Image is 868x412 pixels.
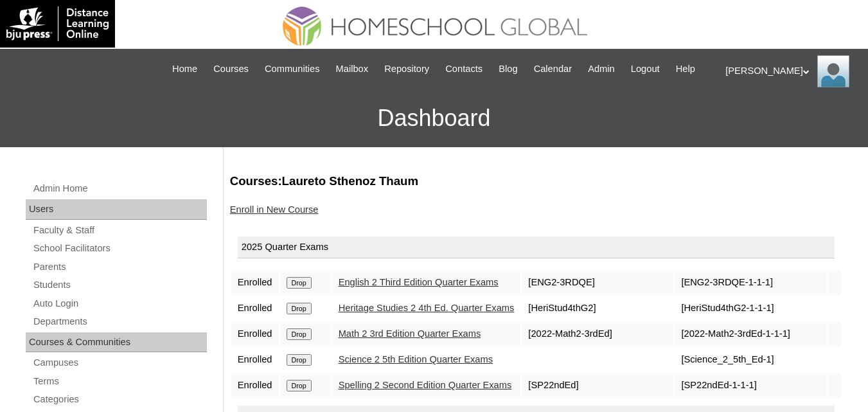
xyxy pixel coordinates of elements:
[213,62,249,76] span: Courses
[676,62,695,76] span: Help
[207,62,255,76] a: Courses
[499,62,517,76] span: Blog
[26,332,207,353] div: Courses & Communities
[384,62,429,76] span: Repository
[581,62,621,76] a: Admin
[725,55,855,87] div: [PERSON_NAME]
[339,328,481,339] a: Math 2 3rd Edition Quarter Exams
[32,373,207,390] a: Terms
[287,277,312,289] input: Drop
[669,62,702,76] a: Help
[230,173,855,190] h3: Courses:Laureto Sthenoz Thaum
[287,380,312,391] input: Drop
[231,271,279,295] td: Enrolled
[339,380,512,390] a: Spelling 2 Second Edition Quarter Exams
[339,303,515,313] a: Heritage Studies 2 4th Ed. Quarter Exams
[32,391,207,408] a: Categories
[6,89,862,147] h3: Dashboard
[32,222,207,238] a: Faculty & Staff
[32,259,207,275] a: Parents
[330,62,375,76] a: Mailbox
[231,373,279,398] td: Enrolled
[32,314,207,330] a: Departments
[26,199,207,220] div: Users
[534,62,572,76] span: Calendar
[6,6,109,41] img: logo-white.png
[675,322,826,346] td: [2022-Math2-3rdEd-1-1-1]
[624,62,666,76] a: Logout
[527,62,578,76] a: Calendar
[339,354,493,364] a: Science 2 5th Edition Quarter Exams
[238,237,835,258] div: 2025 Quarter Exams
[287,303,312,314] input: Drop
[32,277,207,293] a: Students
[522,322,673,346] td: [2022-Math2-3rdEd]
[287,328,312,340] input: Drop
[675,271,826,295] td: [ENG2-3RDQE-1-1-1]
[287,354,312,366] input: Drop
[631,62,660,76] span: Logout
[336,62,369,76] span: Mailbox
[675,348,826,372] td: [Science_2_5th_Ed-1]
[675,373,826,398] td: [SP22ndEd-1-1-1]
[230,204,319,215] a: Enroll in New Course
[32,240,207,256] a: School Facilitators
[32,181,207,197] a: Admin Home
[492,62,524,76] a: Blog
[265,62,320,76] span: Communities
[339,277,499,287] a: English 2 Third Edition Quarter Exams
[166,62,204,76] a: Home
[231,296,279,321] td: Enrolled
[522,271,673,295] td: [ENG2-3RDQE]
[588,62,615,76] span: Admin
[231,348,279,372] td: Enrolled
[32,296,207,312] a: Auto Login
[258,62,326,76] a: Communities
[32,355,207,371] a: Campuses
[172,62,197,76] span: Home
[445,62,483,76] span: Contacts
[675,296,826,321] td: [HeriStud4thG2-1-1-1]
[522,373,673,398] td: [SP22ndEd]
[439,62,489,76] a: Contacts
[817,55,849,87] img: Ariane Ebuen
[231,322,279,346] td: Enrolled
[378,62,436,76] a: Repository
[522,296,673,321] td: [HeriStud4thG2]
